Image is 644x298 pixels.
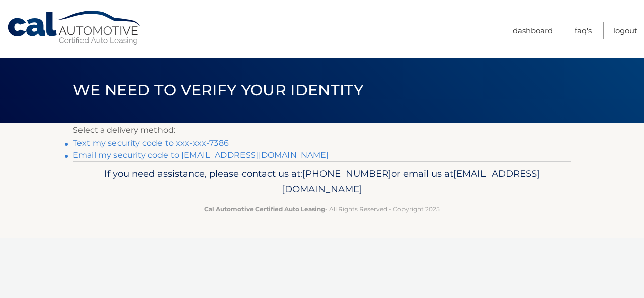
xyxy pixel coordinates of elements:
[7,10,142,46] a: Cal Automotive
[79,204,565,214] p: - All Rights Reserved - Copyright 2025
[204,205,325,213] strong: Cal Automotive Certified Auto Leasing
[575,22,592,39] a: FAQ's
[613,22,637,39] a: Logout
[73,138,229,148] a: Text my security code to xxx-xxx-7386
[73,81,363,100] span: We need to verify your identity
[513,22,553,39] a: Dashboard
[302,168,391,179] span: [PHONE_NUMBER]
[73,150,329,160] a: Email my security code to [EMAIL_ADDRESS][DOMAIN_NAME]
[79,166,565,198] p: If you need assistance, please contact us at: or email us at
[73,123,571,137] p: Select a delivery method:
